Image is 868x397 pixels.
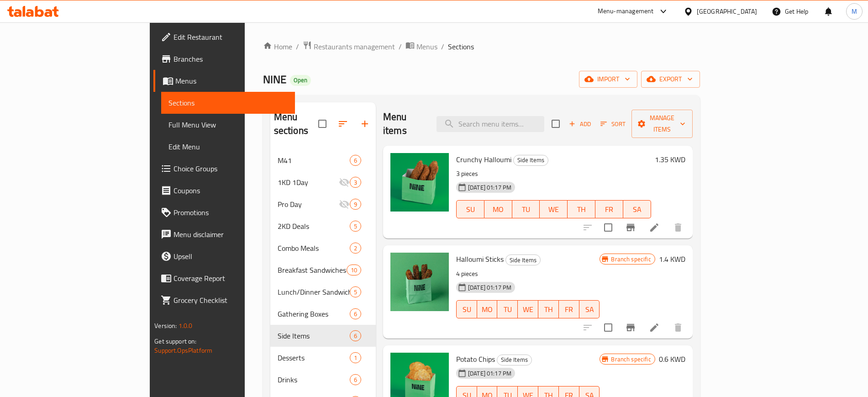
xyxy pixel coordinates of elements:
[659,353,685,365] h6: 0.6 KWD
[350,200,361,209] span: 9
[667,317,689,339] button: delete
[174,207,287,218] span: Promotions
[278,265,347,275] span: Breakfast Sandwiches
[505,254,541,265] div: Side Items
[456,252,504,266] span: Halloumi Sticks
[390,153,449,212] img: Crunchy Halloumi
[598,117,628,131] button: Sort
[383,110,426,138] h2: Menu items
[416,41,437,52] span: Menus
[350,155,361,166] div: items
[399,41,402,52] li: /
[174,273,287,284] span: Coverage Report
[501,303,514,316] span: TU
[153,289,295,311] a: Grocery Checklist
[448,41,474,52] span: Sections
[347,266,361,275] span: 10
[350,332,361,340] span: 6
[456,168,651,180] p: 3 pieces
[514,155,548,165] span: Side Items
[623,200,651,218] button: SA
[278,330,350,341] div: Side Items
[278,286,350,297] div: Lunch/Dinner Sandwiches
[852,6,857,16] span: M
[278,308,350,319] span: Gathering Boxes
[153,180,295,201] a: Coupons
[153,267,295,289] a: Coverage Report
[464,369,515,378] span: [DATE] 01:17 PM
[350,354,361,362] span: 1
[290,75,311,86] div: Open
[270,325,376,347] div: Side Items6
[153,245,295,267] a: Upsell
[464,283,515,292] span: [DATE] 01:17 PM
[599,218,618,237] span: Select to update
[649,322,660,333] a: Edit menu item
[513,155,548,166] div: Side Items
[594,117,631,131] span: Sort items
[460,303,473,316] span: SU
[296,41,299,52] li: /
[332,113,354,135] span: Sort sections
[303,41,395,53] a: Restaurants management
[350,288,361,296] span: 5
[174,163,287,174] span: Choice Groups
[168,97,287,108] span: Sections
[278,199,339,210] span: Pro Day
[607,255,654,264] span: Branch specific
[599,203,620,216] span: FR
[579,71,637,88] button: import
[571,203,592,216] span: TH
[278,243,350,254] span: Combo Meals
[583,303,596,316] span: SA
[565,117,594,131] button: Add
[161,136,295,158] a: Edit Menu
[350,330,361,341] div: items
[456,153,511,166] span: Crunchy Halloumi
[542,303,555,316] span: TH
[153,158,295,180] a: Choice Groups
[270,347,376,369] div: Desserts1
[639,112,685,135] span: Manage items
[174,229,287,240] span: Menu disclaimer
[460,203,481,216] span: SU
[627,203,647,216] span: SA
[270,237,376,259] div: Combo Meals2
[290,76,311,84] span: Open
[456,200,484,218] button: SU
[506,255,540,265] span: Side Items
[339,177,350,188] svg: Inactive section
[595,200,623,218] button: FR
[390,253,449,311] img: Halloumi Sticks
[497,355,531,365] span: Side Items
[270,193,376,215] div: Pro Day9
[607,355,654,364] span: Branch specific
[350,308,361,319] div: items
[649,222,660,233] a: Edit menu item
[350,376,361,384] span: 6
[620,217,642,238] button: Branch-specific-item
[263,41,700,53] nav: breadcrumb
[599,318,618,337] span: Select to update
[456,300,477,318] button: SU
[278,155,350,166] span: M41
[579,300,600,318] button: SA
[174,251,287,262] span: Upsell
[512,200,540,218] button: TU
[464,183,515,192] span: [DATE] 01:17 PM
[278,374,350,385] span: Drinks
[153,201,295,223] a: Promotions
[270,149,376,171] div: M416
[543,203,564,216] span: WE
[154,320,177,332] span: Version:
[648,74,693,85] span: export
[600,119,626,129] span: Sort
[565,117,594,131] span: Add item
[350,244,361,253] span: 2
